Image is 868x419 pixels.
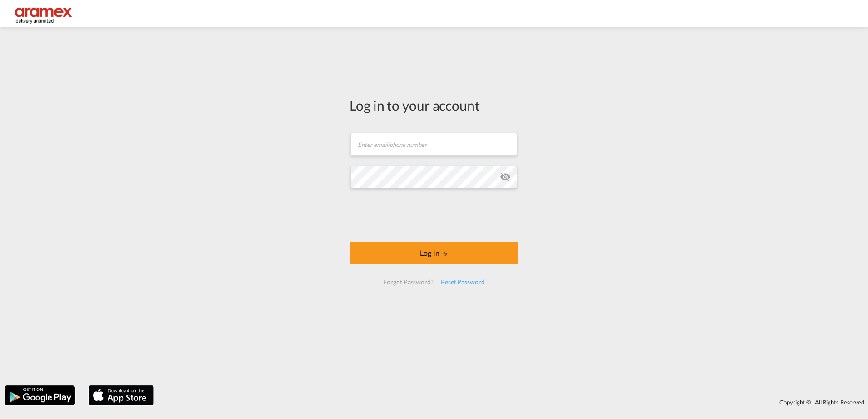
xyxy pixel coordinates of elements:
[158,395,868,410] div: Copyright © . All Rights Reserved
[350,96,518,115] div: Log in to your account
[365,197,503,233] iframe: reCAPTCHA
[350,133,517,156] input: Enter email/phone number
[4,385,76,406] img: google.png
[88,385,155,406] img: apple.png
[437,274,488,290] div: Reset Password
[14,4,75,24] img: dca169e0c7e311edbe1137055cab269e.png
[500,171,511,182] md-icon: icon-eye-off
[380,274,437,290] div: Forgot Password?
[350,242,518,264] button: LOGIN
